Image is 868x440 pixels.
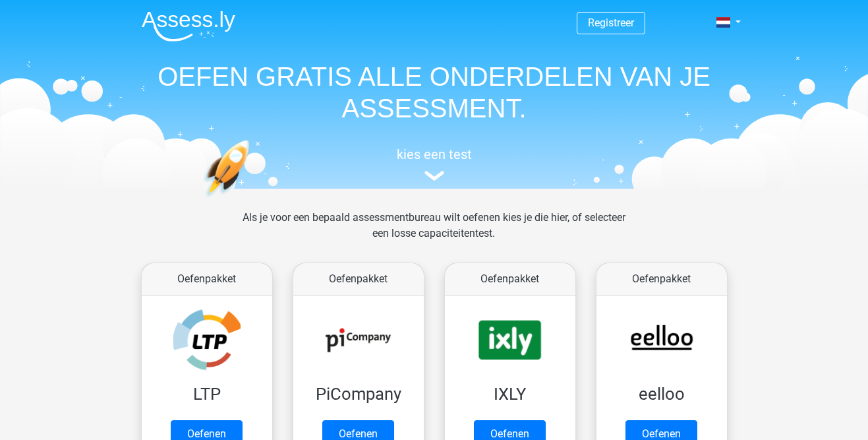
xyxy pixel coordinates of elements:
[232,210,636,257] div: Als je voor een bepaald assessmentbureau wilt oefenen kies je die hier, of selecteer een losse ca...
[588,16,634,29] a: Registreer
[131,146,738,162] h5: kies een test
[142,11,235,42] img: Assessly
[131,146,738,181] a: kies een test
[424,171,444,181] img: assessment
[131,61,738,124] h1: OEFEN GRATIS ALLE ONDERDELEN VAN JE ASSESSMENT.
[204,140,301,259] img: oefenen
